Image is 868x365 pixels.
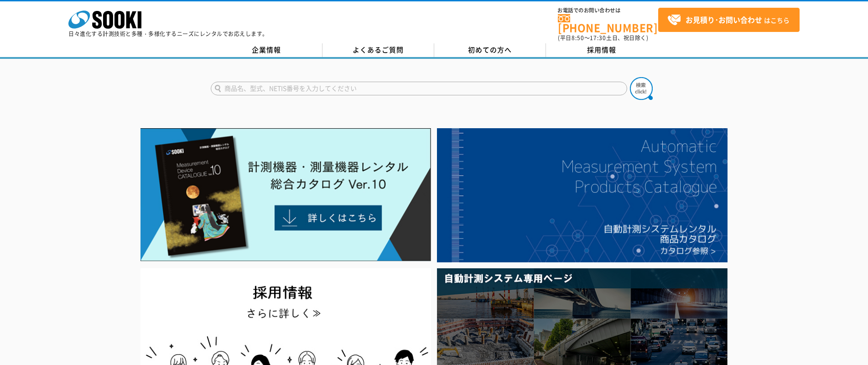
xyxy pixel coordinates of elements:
strong: お見積り･お問い合わせ [686,14,762,25]
span: (平日 ～ 土日、祝日除く) [558,34,648,42]
img: btn_search.png [630,77,653,100]
input: 商品名、型式、NETIS番号を入力してください [211,82,627,95]
a: 採用情報 [546,43,658,57]
span: 17:30 [590,34,606,42]
span: 8:50 [572,34,584,42]
a: 企業情報 [211,43,322,57]
img: Catalog Ver10 [140,128,431,261]
span: はこちら [667,13,790,27]
img: 自動計測システムカタログ [437,128,728,262]
a: よくあるご質問 [322,43,434,57]
p: 日々進化する計測技術と多種・多様化するニーズにレンタルでお応えします。 [68,31,268,36]
a: [PHONE_NUMBER] [558,14,658,33]
a: お見積り･お問い合わせはこちら [658,8,800,32]
span: 初めての方へ [468,45,512,55]
span: お電話でのお問い合わせは [558,8,658,13]
a: 初めての方へ [434,43,546,57]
